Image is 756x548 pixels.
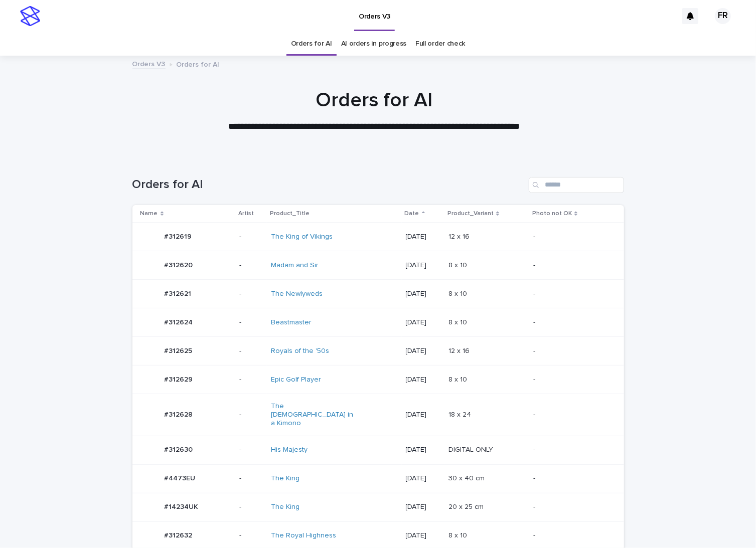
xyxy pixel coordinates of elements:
[165,374,195,384] p: #312629
[271,261,319,270] a: Madam and Sir
[165,345,195,355] p: #312625
[533,318,608,327] p: -
[529,177,624,193] input: Search
[239,503,263,511] p: -
[239,261,263,270] p: -
[239,531,263,540] p: -
[165,316,195,327] p: #312624
[406,318,440,327] p: [DATE]
[406,290,440,298] p: [DATE]
[165,259,195,270] p: #312620
[165,444,195,454] p: #312630
[140,208,158,219] p: Name
[271,290,323,298] a: The Newlyweds
[406,233,440,241] p: [DATE]
[533,376,608,384] p: -
[448,345,472,355] p: 12 x 16
[132,436,624,464] tr: #312630#312630 -His Majesty [DATE]DIGITAL ONLYDIGITAL ONLY -
[448,472,487,483] p: 30 x 40 cm
[406,261,440,270] p: [DATE]
[415,32,465,56] a: Full order check
[533,347,608,355] p: -
[448,501,486,511] p: 20 x 25 cm
[132,280,624,308] tr: #312621#312621 -The Newlyweds [DATE]8 x 108 x 10 -
[448,374,469,384] p: 8 x 10
[239,376,263,384] p: -
[239,474,263,483] p: -
[406,531,440,540] p: [DATE]
[165,288,194,298] p: #312621
[270,208,310,219] p: Product_Title
[132,251,624,280] tr: #312620#312620 -Madam and Sir [DATE]8 x 108 x 10 -
[132,308,624,337] tr: #312624#312624 -Beastmaster [DATE]8 x 108 x 10 -
[448,231,472,241] p: 12 x 16
[239,347,263,355] p: -
[132,223,624,251] tr: #312619#312619 -The King of Vikings [DATE]12 x 1612 x 16 -
[239,318,263,327] p: -
[238,208,254,219] p: Artist
[165,409,195,419] p: #312628
[406,347,440,355] p: [DATE]
[291,32,332,56] a: Orders for AI
[239,233,263,241] p: -
[448,444,495,454] p: DIGITAL ONLY
[406,411,440,419] p: [DATE]
[128,88,620,112] h1: Orders for AI
[165,472,198,483] p: #4473EU
[533,474,608,483] p: -
[271,233,333,241] a: The King of Vikings
[132,493,624,521] tr: #14234UK#14234UK -The King [DATE]20 x 25 cm20 x 25 cm -
[239,411,263,419] p: -
[271,402,355,427] a: The [DEMOGRAPHIC_DATA] in a Kimono
[532,208,572,219] p: Photo not OK
[405,208,419,219] p: Date
[165,501,201,511] p: #14234UK
[271,531,336,540] a: The Royal Highness
[406,446,440,454] p: [DATE]
[239,446,263,454] p: -
[533,411,608,419] p: -
[271,318,312,327] a: Beastmaster
[165,529,195,540] p: #312632
[20,6,40,26] img: stacker-logo-s-only.png
[447,208,494,219] p: Product_Variant
[533,503,608,511] p: -
[271,503,299,511] a: The King
[448,529,469,540] p: 8 x 10
[715,8,731,24] div: FR
[239,290,263,298] p: -
[533,233,608,241] p: -
[533,290,608,298] p: -
[271,376,321,384] a: Epic Golf Player
[271,446,308,454] a: His Majesty
[448,288,469,298] p: 8 x 10
[165,231,194,241] p: #312619
[132,337,624,366] tr: #312625#312625 -Royals of the '50s [DATE]12 x 1612 x 16 -
[448,259,469,270] p: 8 x 10
[132,394,624,436] tr: #312628#312628 -The [DEMOGRAPHIC_DATA] in a Kimono [DATE]18 x 2418 x 24 -
[406,474,440,483] p: [DATE]
[177,58,220,69] p: Orders for AI
[132,177,525,192] h1: Orders for AI
[132,366,624,394] tr: #312629#312629 -Epic Golf Player [DATE]8 x 108 x 10 -
[533,261,608,270] p: -
[448,316,469,327] p: 8 x 10
[341,32,407,56] a: AI orders in progress
[271,347,329,355] a: Royals of the '50s
[448,409,473,419] p: 18 x 24
[533,531,608,540] p: -
[406,376,440,384] p: [DATE]
[271,474,299,483] a: The King
[406,503,440,511] p: [DATE]
[533,446,608,454] p: -
[132,464,624,493] tr: #4473EU#4473EU -The King [DATE]30 x 40 cm30 x 40 cm -
[132,58,166,69] a: Orders V3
